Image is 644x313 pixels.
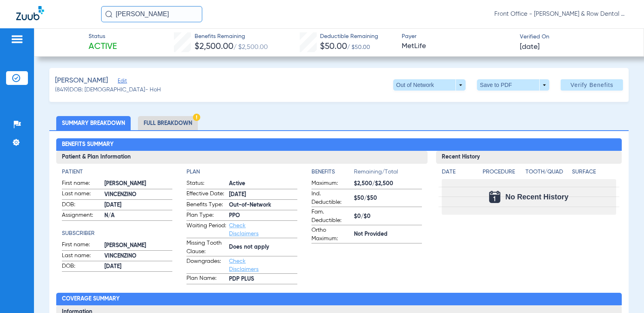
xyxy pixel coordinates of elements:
[525,168,570,179] app-breakdown-title: Tooth/Quad
[229,275,297,283] span: PDP PLUS
[572,168,616,179] app-breakdown-title: Surface
[229,180,297,188] span: Active
[104,201,172,209] span: [DATE]
[311,190,351,207] span: Ind. Deductible:
[186,179,226,189] span: Status:
[354,168,422,179] span: Remaining/Total
[354,212,422,221] span: $0/$0
[442,168,476,179] app-breakdown-title: Date
[62,252,102,261] span: Last name:
[229,190,297,199] span: [DATE]
[104,252,172,260] span: VINCENZINO
[55,86,161,94] span: (8419) DOB: [DEMOGRAPHIC_DATA] - HoH
[229,211,297,220] span: PPO
[89,41,117,53] span: Active
[118,78,125,86] span: Edit
[320,42,347,51] span: $50.00
[16,6,44,20] img: Zuub Logo
[570,82,613,88] span: Verify Benefits
[505,193,568,201] span: No Recent History
[105,11,112,18] img: Search Icon
[489,191,500,203] img: Calendar
[62,262,102,272] span: DOB:
[195,42,233,51] span: $2,500.00
[56,151,428,164] h3: Patient & Plan Information
[55,76,108,86] span: [PERSON_NAME]
[442,168,476,176] h4: Date
[104,241,172,250] span: [PERSON_NAME]
[62,201,102,210] span: DOB:
[56,293,622,306] h2: Coverage Summary
[402,41,513,51] span: MetLife
[186,239,226,256] span: Missing Tooth Clause:
[436,151,622,164] h3: Recent History
[520,42,540,52] span: [DATE]
[186,211,226,221] span: Plan Type:
[138,116,198,130] li: Full Breakdown
[311,179,351,189] span: Maximum:
[604,274,644,313] iframe: Chat Widget
[572,168,616,176] h4: Surface
[229,223,258,237] a: Check Disclaimers
[104,180,172,188] span: [PERSON_NAME]
[104,211,172,220] span: N/A
[311,208,351,225] span: Fam. Deductible:
[483,168,523,176] h4: Procedure
[193,114,200,121] img: Hazard
[186,257,226,273] span: Downgrades:
[104,190,172,199] span: VINCENZINO
[101,6,202,22] input: Search for patients
[11,34,23,44] img: hamburger-icon
[477,79,549,91] button: Save to PDF
[62,241,102,250] span: First name:
[62,190,102,199] span: Last name:
[494,10,628,18] span: Front Office - [PERSON_NAME] & Row Dental Group
[483,168,523,179] app-breakdown-title: Procedure
[56,116,131,130] li: Summary Breakdown
[62,229,172,238] h4: Subscriber
[229,243,297,252] span: Does not apply
[62,179,102,189] span: First name:
[195,32,268,41] span: Benefits Remaining
[62,168,172,176] h4: Patient
[56,138,622,151] h2: Benefits Summary
[354,180,422,188] span: $2,500/$2,500
[186,222,226,238] span: Waiting Period:
[347,44,370,50] span: / $50.00
[186,168,297,176] h4: Plan
[393,79,466,91] button: Out of Network
[186,201,226,210] span: Benefits Type:
[104,262,172,271] span: [DATE]
[354,194,422,203] span: $50/$50
[354,230,422,239] span: Not Provided
[311,168,354,176] h4: Benefits
[186,274,226,284] span: Plan Name:
[89,32,117,41] span: Status
[229,258,258,272] a: Check Disclaimers
[311,226,351,243] span: Ortho Maximum:
[233,44,268,51] span: / $2,500.00
[229,201,297,209] span: Out-of-Network
[186,190,226,199] span: Effective Date:
[320,32,378,41] span: Deductible Remaining
[561,79,623,91] button: Verify Benefits
[311,168,354,179] app-breakdown-title: Benefits
[402,32,513,41] span: Payer
[525,168,570,176] h4: Tooth/Quad
[520,33,631,41] span: Verified On
[62,211,102,221] span: Assignment:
